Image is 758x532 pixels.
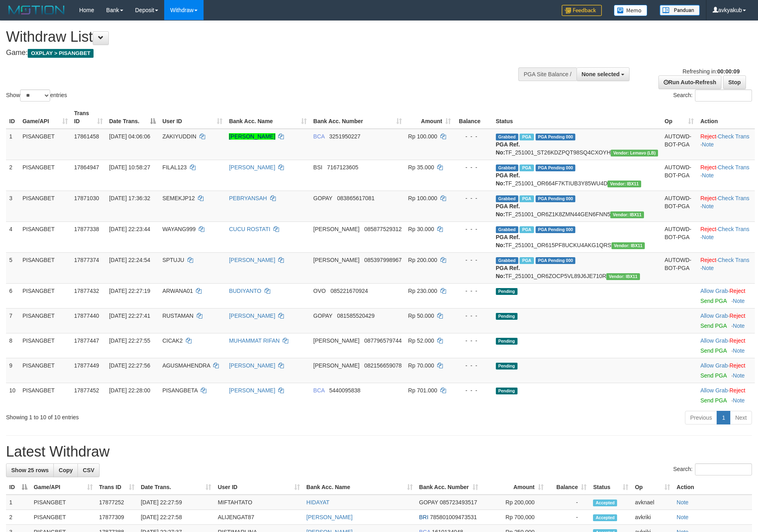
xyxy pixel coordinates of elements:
span: Rp 30.000 [408,226,434,232]
th: Status: activate to sort column ascending [590,480,632,495]
a: Send PGA [700,372,726,379]
th: Action [697,106,755,129]
td: PISANGBET [19,283,71,308]
a: Next [730,411,752,424]
a: Note [733,372,745,379]
td: 2 [6,160,19,191]
a: Reject [700,164,716,171]
span: Grabbed [496,226,518,233]
span: Vendor URL: https://order6.1velocity.biz [606,273,640,280]
input: Search: [695,89,752,102]
a: Note [702,203,714,209]
div: - - - [457,287,489,295]
th: Game/API: activate to sort column ascending [19,106,71,129]
span: 17877374 [74,257,99,263]
span: [DATE] 04:06:06 [109,133,150,140]
a: Check Trans [718,164,750,171]
span: 17877440 [74,313,99,319]
b: PGA Ref. No: [496,265,520,279]
a: Send PGA [700,347,726,354]
td: 17877252 [96,495,138,510]
td: 17877309 [96,510,138,525]
td: TF_251001_OR664F7KTIUB3Y85WU4D [493,160,662,191]
td: AUTOWD-BOT-PGA [661,252,697,283]
a: Note [733,298,745,304]
td: Rp 200,000 [481,495,547,510]
a: 1 [717,411,730,424]
span: · [700,387,729,394]
span: Copy 785801009473531 to clipboard [430,514,477,520]
a: Note [702,172,714,179]
div: - - - [457,312,489,320]
span: 17877452 [74,387,99,394]
th: Date Trans.: activate to sort column ascending [138,480,215,495]
a: HIDAYAT [306,499,330,506]
a: [PERSON_NAME] [229,387,275,394]
span: · [700,313,729,319]
a: Note [702,234,714,240]
select: Showentries [20,89,50,102]
td: 1 [6,129,19,160]
span: Pending [496,288,518,295]
a: Send PGA [700,323,726,329]
h4: Game: [6,49,497,57]
span: SEMEKJP12 [162,195,195,201]
span: Copy 087796579744 to clipboard [364,337,401,344]
span: Rp 230.000 [408,288,437,294]
span: Pending [496,313,518,320]
a: Run Auto-Refresh [658,75,721,89]
td: - [547,495,590,510]
a: Allow Grab [700,362,727,369]
span: Rp 70.000 [408,362,434,369]
h1: Withdraw List [6,29,497,45]
span: PGA Pending [536,226,576,233]
span: [PERSON_NAME] [313,337,359,344]
span: Grabbed [496,164,518,171]
td: 4 [6,221,19,252]
td: AUTOWD-BOT-PGA [661,221,697,252]
td: [DATE] 22:27:59 [138,495,215,510]
th: Bank Acc. Number: activate to sort column ascending [310,106,405,129]
span: Accepted [593,514,617,521]
th: Action [673,480,752,495]
td: · [697,383,755,408]
td: AUTOWD-BOT-PGA [661,160,697,191]
span: Copy 3251950227 to clipboard [329,133,361,140]
span: Copy 081585520429 to clipboard [337,313,375,319]
a: Allow Grab [700,288,727,294]
span: [PERSON_NAME] [313,226,359,232]
span: Marked by avkwilly [520,134,534,140]
th: Op: activate to sort column ascending [632,480,673,495]
span: GOPAY [313,313,332,319]
span: None selected [582,71,620,77]
span: [DATE] 22:27:19 [109,288,150,294]
a: [PERSON_NAME] [229,313,275,319]
a: CUCU ROSTATI [229,226,270,232]
a: Note [702,265,714,271]
th: Amount: activate to sort column ascending [481,480,547,495]
span: Marked by avkrizkynain [520,195,534,202]
span: Rp 100.000 [408,195,437,201]
td: TF_251001_OR6ZOCP5VL89J6JE710R [493,252,662,283]
span: Marked by avknovia [520,257,534,264]
td: Rp 700,000 [481,510,547,525]
a: Reject [729,313,746,319]
td: avknael [632,495,673,510]
a: Check Trans [718,257,750,263]
span: Copy 082156659078 to clipboard [364,362,401,369]
b: PGA Ref. No: [496,141,520,156]
span: Rp 50.000 [408,313,434,319]
a: Reject [729,337,746,344]
a: Allow Grab [700,337,727,344]
td: · · [697,160,755,191]
div: - - - [457,132,489,140]
img: MOTION_logo.png [6,4,67,16]
td: PISANGBET [19,221,71,252]
th: Trans ID: activate to sort column ascending [71,106,106,129]
span: PGA Pending [536,134,576,140]
span: 17864947 [74,164,99,171]
span: BCA [313,387,324,394]
a: Reject [729,288,746,294]
td: ALIJENGAT87 [214,510,303,525]
th: User ID: activate to sort column ascending [214,480,303,495]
